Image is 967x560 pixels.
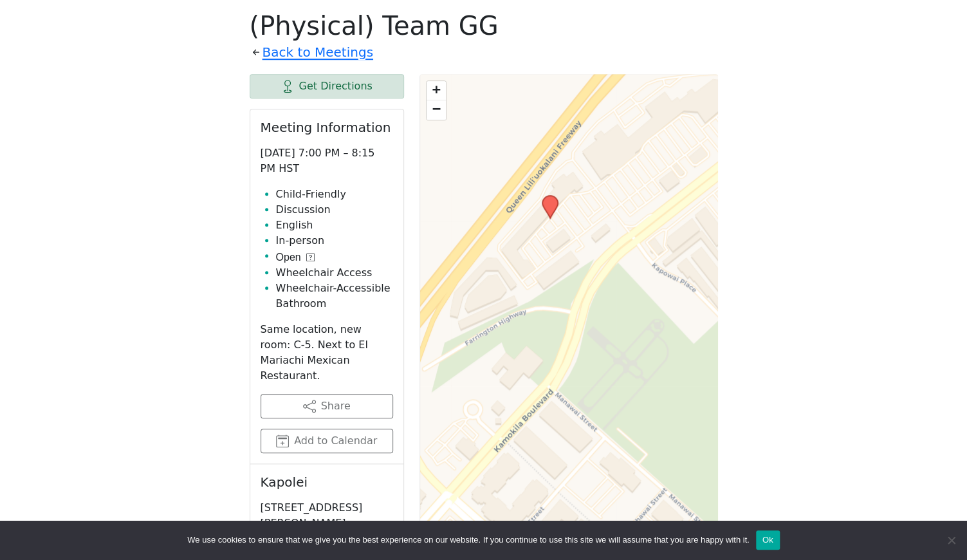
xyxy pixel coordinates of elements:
button: Ok [756,530,780,550]
a: Zoom out [427,100,446,120]
p: [DATE] 7:00 PM – 8:15 PM HST [261,145,393,176]
span: + [432,81,441,97]
h1: (Physical) Team GG [250,10,718,41]
button: Add to Calendar [261,429,393,453]
h2: Meeting Information [261,120,393,135]
button: Open [276,250,315,265]
span: No [944,534,957,546]
li: Child-Friendly [276,187,393,202]
li: Wheelchair-Accessible Bathroom [276,281,393,312]
a: Back to Meetings [262,41,373,64]
li: English [276,218,393,233]
span: Open [276,250,301,265]
a: Zoom in [427,81,446,100]
h2: Kapolei [261,474,393,490]
li: In-person [276,233,393,248]
p: Same location, new room: C-5. Next to El Mariachi Mexican Restaurant. [261,322,393,384]
span: − [432,100,441,117]
li: Wheelchair Access [276,265,393,281]
span: We use cookies to ensure that we give you the best experience on our website. If you continue to ... [187,534,749,546]
p: [STREET_ADDRESS][PERSON_NAME] [261,500,393,531]
button: Share [261,394,393,418]
a: Get Directions [250,74,404,98]
li: Discussion [276,202,393,218]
